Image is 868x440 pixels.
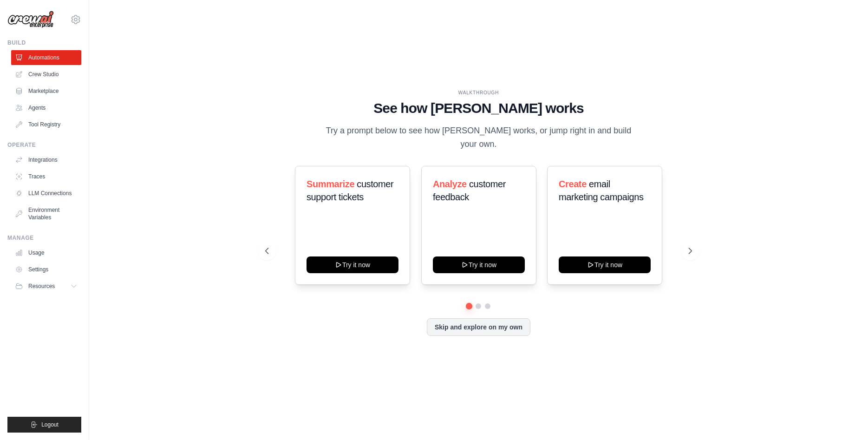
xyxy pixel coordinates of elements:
a: Settings [11,262,81,277]
span: email marketing campaigns [559,179,644,202]
button: Try it now [307,256,398,273]
span: Resources [28,282,55,290]
a: Automations [11,50,81,65]
a: Integrations [11,152,81,167]
a: Marketplace [11,84,81,99]
button: Skip and explore on my own [427,318,530,336]
p: Try a prompt below to see how [PERSON_NAME] works, or jump right in and build your own. [322,124,634,151]
a: Traces [11,169,81,184]
div: WALKTHROUGH [265,89,692,96]
div: Operate [7,141,81,149]
span: Create [559,179,587,189]
button: Try it now [433,256,525,273]
div: Build [7,39,81,46]
span: Analyze [433,179,467,189]
a: Environment Variables [11,203,81,225]
a: LLM Connections [11,186,81,201]
div: Manage [7,234,81,242]
span: customer feedback [433,179,506,202]
span: Summarize [307,179,354,189]
h1: See how [PERSON_NAME] works [265,100,692,117]
button: Try it now [559,256,651,273]
a: Agents [11,100,81,115]
button: Resources [11,279,81,294]
span: customer support tickets [307,179,393,202]
a: Crew Studio [11,67,81,82]
span: Logout [41,421,59,428]
button: Logout [7,417,81,433]
img: Logo [7,11,54,28]
a: Usage [11,245,81,260]
a: Tool Registry [11,117,81,132]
